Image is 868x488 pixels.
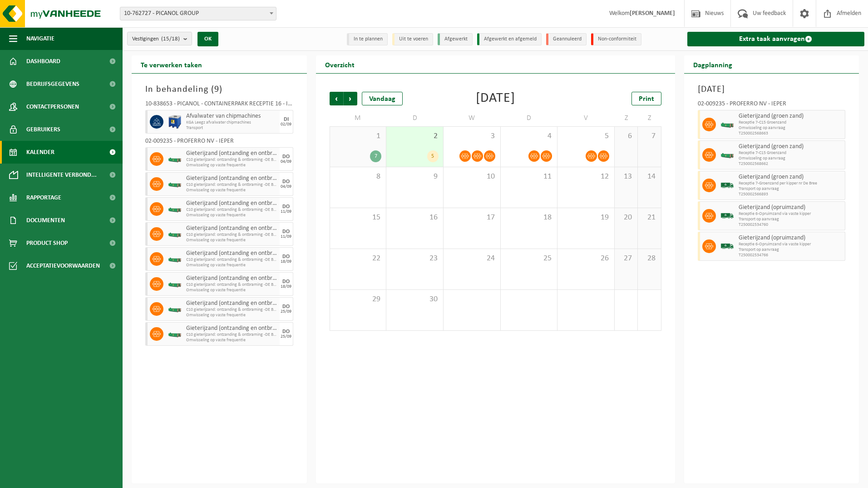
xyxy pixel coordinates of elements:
[448,131,496,141] span: 3
[186,163,277,168] span: Omwisseling op vaste frequentie
[739,156,843,161] span: Omwisseling op aanvraag
[739,204,843,211] span: Gieterijzand (opruimzand)
[739,181,843,186] span: Receptie 7-Groenzand per kipper nr De Bree
[281,209,291,214] div: 11/09
[168,156,182,163] img: HK-XC-10-GN-00
[26,50,60,73] span: Dashboard
[120,7,276,20] span: 10-762727 - PICANOL GROUP
[386,110,444,126] td: D
[444,110,501,126] td: W
[282,254,290,259] div: DO
[282,204,290,209] div: DO
[282,329,290,334] div: DO
[619,172,633,182] span: 13
[720,121,734,128] img: HK-XC-15-GN-00
[684,55,741,73] h2: Dagplanning
[26,232,68,254] span: Product Shop
[168,331,182,338] img: HK-XC-10-GN-00
[127,32,192,45] button: Vestigingen(15/18)
[145,138,293,147] div: 02-009235 - PROFERRO NV - IEPER
[168,206,182,213] img: HK-XC-10-GN-00
[370,150,381,162] div: 7
[391,131,439,141] span: 2
[687,32,865,46] a: Extra taak aanvragen
[698,101,846,110] div: 02-009235 - PROFERRO NV - IEPER
[281,234,291,239] div: 11/09
[26,118,60,141] span: Gebruikers
[739,247,843,253] span: Transport op aanvraag
[120,7,276,20] span: 10-762727 - PICANOL GROUP
[335,254,382,264] span: 22
[739,186,843,192] span: Transport op aanvraag
[281,184,291,189] div: 04/09
[26,186,61,209] span: Rapportage
[739,234,843,242] span: Gieterijzand (opruimzand)
[186,250,277,257] span: Gieterijzand (ontzanding en ontbraming) (material)
[619,213,633,223] span: 20
[546,33,587,45] li: Geannuleerd
[505,213,553,223] span: 18
[335,294,382,304] span: 29
[739,222,843,228] span: T250002534760
[186,113,277,120] span: Afvalwater van chipmachines
[344,92,357,105] span: Volgende
[282,304,290,309] div: DO
[281,159,291,164] div: 04/09
[505,131,553,141] span: 4
[642,213,656,223] span: 21
[186,120,277,125] span: KGA Leegz afvalwater chipmachines
[448,172,496,182] span: 10
[330,110,387,126] td: M
[186,213,277,218] span: Omwisseling op vaste frequentie
[168,306,182,313] img: HK-XC-10-GN-00
[26,73,79,95] span: Bedrijfsgegevens
[562,172,610,182] span: 12
[145,101,293,110] div: 10-838653 - PICANOL - CONTAINERPARK RECEPTIE 16 - IEPER
[619,131,633,141] span: 6
[168,231,182,238] img: HK-XC-10-GN-00
[642,131,656,141] span: 7
[362,92,403,105] div: Vandaag
[638,110,661,126] td: Z
[186,157,277,163] span: C10 gieterijzand: ontzanding & ontbraming -DE BRABANDERE ECO
[739,131,843,136] span: T250002568663
[438,33,473,45] li: Afgewerkt
[739,161,843,167] span: T250002568662
[615,110,638,126] td: Z
[161,36,180,42] count: (15/18)
[476,92,515,105] div: [DATE]
[186,225,277,232] span: Gieterijzand (ontzanding en ontbraming) (material)
[284,117,289,122] div: DI
[281,309,291,314] div: 25/09
[186,263,277,268] span: Omwisseling op vaste frequentie
[282,179,290,184] div: DO
[391,172,439,182] span: 9
[448,254,496,264] span: 24
[186,325,277,332] span: Gieterijzand (ontzanding en ontbraming) (material)
[739,150,843,156] span: Receptie 7-C15 Groenzand
[186,125,277,131] span: Transport
[557,110,615,126] td: V
[186,275,277,282] span: Gieterijzand (ontzanding en ontbraming) (material)
[642,172,656,182] span: 14
[391,294,439,304] span: 30
[619,254,633,264] span: 27
[186,313,277,318] span: Omwisseling op vaste frequentie
[639,95,654,103] span: Print
[501,110,558,126] td: D
[168,256,182,263] img: HK-XC-10-GN-00
[281,334,291,339] div: 25/09
[281,284,291,289] div: 18/09
[448,213,496,223] span: 17
[132,55,211,73] h2: Te verwerken taken
[145,83,293,96] h3: In behandeling ( )
[26,27,54,50] span: Navigatie
[335,131,382,141] span: 1
[186,238,277,243] span: Omwisseling op vaste frequentie
[739,113,843,120] span: Gieterijzand (groen zand)
[186,332,277,338] span: C10 gieterijzand: ontzanding & ontbraming -DE BRABANDERE ECO
[739,120,843,125] span: Receptie 7-C15 Groenzand
[739,125,843,131] span: Omwisseling op aanvraag
[698,83,846,96] h3: [DATE]
[186,300,277,307] span: Gieterijzand (ontzanding en ontbraming) (material)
